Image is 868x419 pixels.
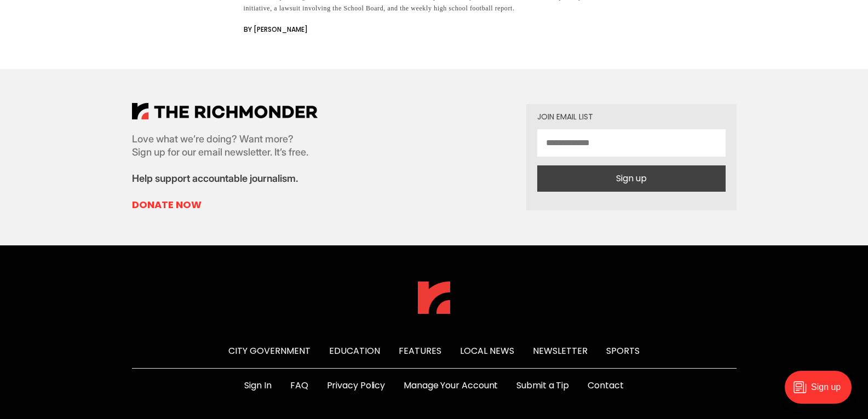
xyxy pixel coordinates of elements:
[132,198,318,211] a: Donate Now
[460,345,514,357] a: Local News
[244,23,308,36] span: By [PERSON_NAME]
[290,379,308,392] a: FAQ
[132,133,318,159] p: Love what we’re doing? Want more? Sign up for our email newsletter. It’s free.
[775,365,868,419] iframe: portal-trigger
[399,345,441,357] a: Features
[588,379,623,392] a: Contact
[418,282,450,314] img: The Richmonder
[516,379,569,392] a: Submit a Tip
[537,113,726,120] div: Join email list
[537,165,726,192] button: Sign up
[606,345,640,357] a: Sports
[132,172,318,185] p: Help support accountable journalism.
[244,379,271,392] a: Sign In
[327,379,386,392] a: Privacy Policy
[329,345,380,357] a: Education
[404,379,498,392] a: Manage Your Account
[228,345,311,357] a: City Government
[533,345,588,357] a: Newsletter
[132,103,318,119] img: The Richmonder Logo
